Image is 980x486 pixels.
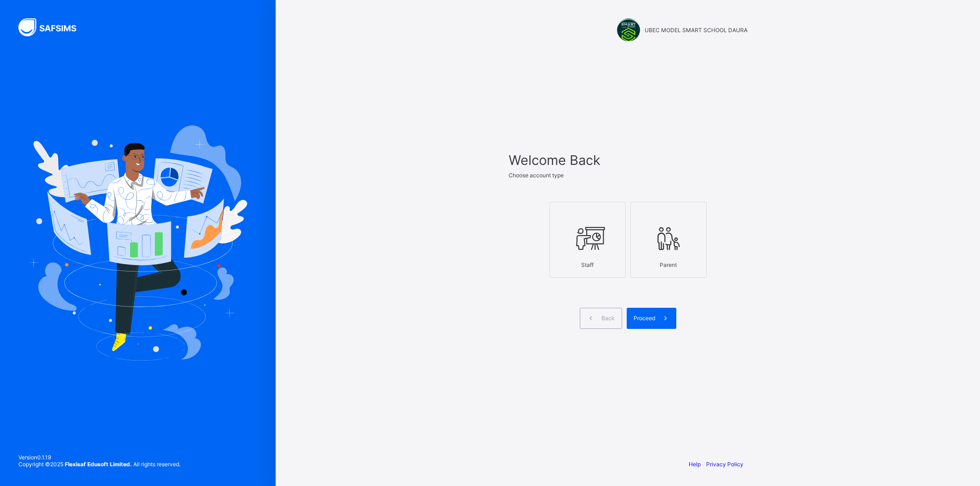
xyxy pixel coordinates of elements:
[601,315,615,322] span: Back
[634,315,655,322] span: Proceed
[18,454,181,461] span: Version 0.1.19
[555,257,621,273] div: Staff
[689,461,701,468] a: Help
[18,18,87,36] img: SAFSIMS Logo
[509,172,564,179] span: Choose account type
[635,257,702,273] div: Parent
[706,461,743,468] a: Privacy Policy
[28,125,247,361] img: Hero Image
[18,461,181,468] span: Copyright © 2025 All rights reserved.
[65,461,132,468] strong: Flexisaf Edusoft Limited.
[509,152,748,168] span: Welcome Back
[645,27,748,34] span: UBEC MODEL SMART SCHOOL DAURA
